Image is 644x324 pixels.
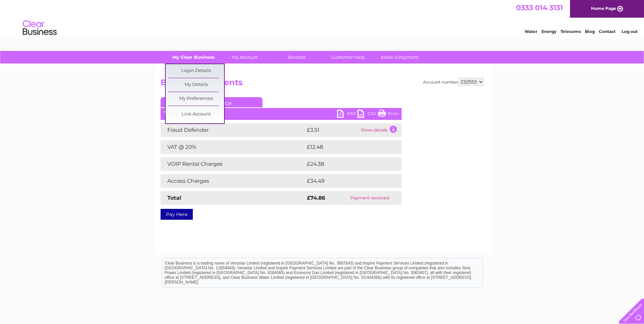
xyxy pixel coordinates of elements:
[307,195,325,201] strong: £74.86
[161,157,305,171] td: VOIP Rental Charges
[305,140,387,154] td: £12.48
[217,51,273,64] a: My Account
[167,195,181,201] strong: Total
[305,123,359,137] td: £3.51
[622,29,638,34] a: Log out
[161,97,262,107] a: Current Invoice
[168,108,224,121] a: Link Account
[585,29,595,34] a: Blog
[337,110,357,120] a: PDF
[359,123,402,137] td: Show details
[168,92,224,106] a: My Preferences
[164,109,199,114] b: Statement Date:
[269,51,325,64] a: Services
[599,29,615,34] a: Contact
[165,51,221,64] a: My Clear Business
[560,29,581,34] a: Telecoms
[161,174,305,188] td: Access Charges
[161,78,484,91] h2: Bills and Payments
[161,110,402,114] div: [DATE]
[168,78,224,92] a: My Details
[372,51,428,64] a: Make A Payment
[516,3,563,12] a: 0333 014 3131
[338,191,401,205] td: Payment received
[378,110,398,120] a: Print
[22,18,57,38] img: logo.png
[162,4,483,33] div: Clear Business is a trading name of Verastar Limited (registered in [GEOGRAPHIC_DATA] No. 3667643...
[357,110,378,120] a: CSV
[423,78,484,86] div: Account number
[320,51,376,64] a: Customer Help
[305,157,388,171] td: £24.38
[305,174,388,188] td: £34.49
[161,209,193,220] a: Pay Here
[161,140,305,154] td: VAT @ 20%
[541,29,556,34] a: Energy
[168,64,224,78] a: Login Details
[161,123,305,137] td: Fraud Defender
[525,29,537,34] a: Water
